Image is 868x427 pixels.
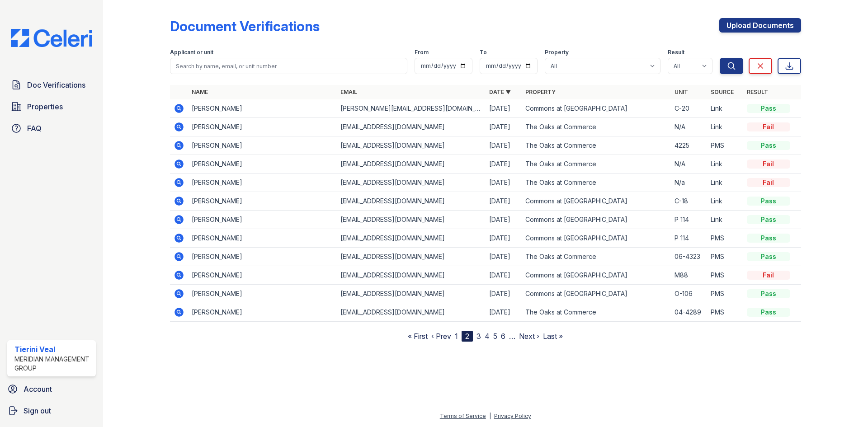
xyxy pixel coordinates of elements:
[7,76,96,94] a: Doc Verifications
[4,29,99,47] img: CE_Logo_Blue-a8612792a0a2168367f1c8372b55b34899dd931a85d93a1a3d3e32e68fde9ad4.png
[675,89,688,95] a: Unit
[7,98,96,116] a: Properties
[671,155,707,174] td: N/A
[27,80,85,90] span: Doc Verifications
[188,136,337,155] td: [PERSON_NAME]
[170,58,407,74] input: Search by name, email, or unit number
[188,229,337,248] td: [PERSON_NAME]
[486,266,522,285] td: [DATE]
[486,229,522,248] td: [DATE]
[7,119,96,137] a: FAQ
[668,49,684,56] label: Result
[188,174,337,192] td: [PERSON_NAME]
[486,155,522,174] td: [DATE]
[707,99,743,118] td: Link
[707,303,743,322] td: PMS
[337,285,486,303] td: [EMAIL_ADDRESS][DOMAIN_NAME]
[170,18,320,34] div: Document Verifications
[522,99,670,118] td: Commons at [GEOGRAPHIC_DATA]
[522,248,670,266] td: The Oaks at Commerce
[337,99,486,118] td: [PERSON_NAME][EMAIL_ADDRESS][DOMAIN_NAME]
[707,118,743,136] td: Link
[707,211,743,229] td: Link
[486,118,522,136] td: [DATE]
[486,303,522,322] td: [DATE]
[188,99,337,118] td: [PERSON_NAME]
[337,192,486,211] td: [EMAIL_ADDRESS][DOMAIN_NAME]
[671,118,707,136] td: N/A
[337,136,486,155] td: [EMAIL_ADDRESS][DOMAIN_NAME]
[671,248,707,266] td: 06-4323
[707,285,743,303] td: PMS
[415,49,429,56] label: From
[337,229,486,248] td: [EMAIL_ADDRESS][DOMAIN_NAME]
[192,89,208,95] a: Name
[337,118,486,136] td: [EMAIL_ADDRESS][DOMAIN_NAME]
[337,155,486,174] td: [EMAIL_ADDRESS][DOMAIN_NAME]
[707,229,743,248] td: PMS
[188,118,337,136] td: [PERSON_NAME]
[522,285,670,303] td: Commons at [GEOGRAPHIC_DATA]
[747,141,790,150] div: Pass
[671,136,707,155] td: 4225
[522,118,670,136] td: The Oaks at Commerce
[24,384,52,394] span: Account
[671,229,707,248] td: P 114
[486,99,522,118] td: [DATE]
[440,413,486,419] a: Terms of Service
[337,174,486,192] td: [EMAIL_ADDRESS][DOMAIN_NAME]
[493,332,497,341] a: 5
[494,413,531,419] a: Privacy Policy
[188,192,337,211] td: [PERSON_NAME]
[747,122,790,131] div: Fail
[525,89,556,95] a: Property
[747,197,790,206] div: Pass
[671,192,707,211] td: C-18
[340,89,357,95] a: Email
[486,136,522,155] td: [DATE]
[14,355,92,373] div: Meridian Management Group
[522,229,670,248] td: Commons at [GEOGRAPHIC_DATA]
[14,344,92,355] div: Tierini Veal
[337,211,486,229] td: [EMAIL_ADDRESS][DOMAIN_NAME]
[707,174,743,192] td: Link
[337,266,486,285] td: [EMAIL_ADDRESS][DOMAIN_NAME]
[486,192,522,211] td: [DATE]
[522,192,670,211] td: Commons at [GEOGRAPHIC_DATA]
[671,266,707,285] td: M88
[707,136,743,155] td: PMS
[170,49,213,56] label: Applicant or unit
[486,248,522,266] td: [DATE]
[522,303,670,322] td: The Oaks at Commerce
[707,155,743,174] td: Link
[188,303,337,322] td: [PERSON_NAME]
[519,332,539,341] a: Next ›
[522,266,670,285] td: Commons at [GEOGRAPHIC_DATA]
[747,160,790,169] div: Fail
[4,380,99,398] a: Account
[486,285,522,303] td: [DATE]
[747,234,790,243] div: Pass
[489,89,511,95] a: Date ▼
[671,211,707,229] td: P 114
[707,248,743,266] td: PMS
[522,155,670,174] td: The Oaks at Commerce
[480,49,487,56] label: To
[747,104,790,113] div: Pass
[707,192,743,211] td: Link
[747,215,790,224] div: Pass
[4,402,99,420] button: Sign out
[188,211,337,229] td: [PERSON_NAME]
[486,174,522,192] td: [DATE]
[747,252,790,261] div: Pass
[408,332,428,341] a: « First
[486,211,522,229] td: [DATE]
[671,285,707,303] td: O-106
[337,303,486,322] td: [EMAIL_ADDRESS][DOMAIN_NAME]
[747,271,790,280] div: Fail
[27,101,63,112] span: Properties
[337,248,486,266] td: [EMAIL_ADDRESS][DOMAIN_NAME]
[545,49,569,56] label: Property
[711,89,734,95] a: Source
[188,155,337,174] td: [PERSON_NAME]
